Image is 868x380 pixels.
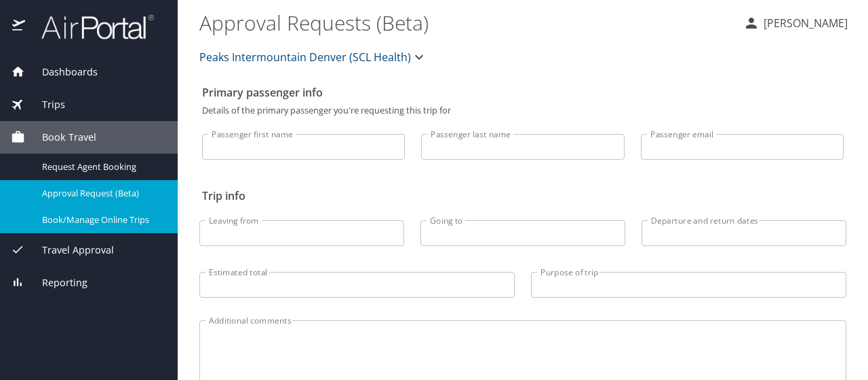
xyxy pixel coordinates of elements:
span: Approval Request (Beta) [42,187,161,200]
button: [PERSON_NAME] [738,11,853,35]
h2: Trip info [202,185,844,207]
img: airportal-logo.png [26,14,154,40]
h1: Approval Requests (Beta) [199,1,732,44]
span: Peaks Intermountain Denver (SCL Health) [199,48,411,67]
span: Dashboards [25,65,98,80]
img: icon-airportal.png [12,14,26,40]
span: Book/Manage Online Trips [42,213,161,226]
span: Trips [25,97,65,112]
button: Peaks Intermountain Denver (SCL Health) [194,44,433,71]
span: Travel Approval [25,243,114,258]
span: Reporting [25,275,87,290]
p: Details of the primary passenger you're requesting this trip for [202,106,844,115]
h2: Primary passenger info [202,82,844,103]
p: [PERSON_NAME] [759,15,848,31]
span: Request Agent Booking [42,160,161,173]
span: Book Travel [25,130,96,145]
